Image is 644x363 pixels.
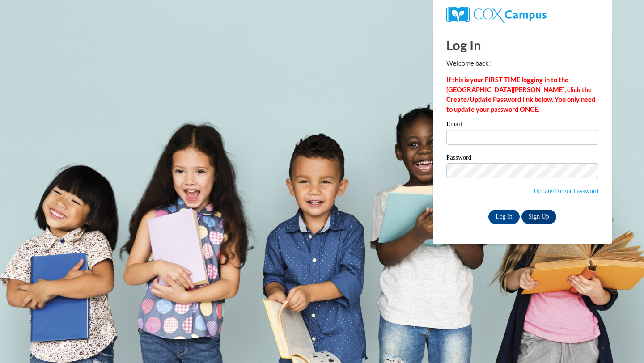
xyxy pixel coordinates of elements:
a: Sign Up [521,210,556,224]
a: Update/Forgot Password [534,187,598,194]
strong: If this is your FIRST TIME logging in to the [GEOGRAPHIC_DATA][PERSON_NAME], click the Create/Upd... [446,76,595,113]
label: Password [446,154,598,163]
input: Log In [488,210,520,224]
label: Email [446,121,598,130]
img: COX Campus [446,7,547,23]
p: Welcome back! [446,59,598,68]
a: COX Campus [446,7,598,23]
h1: Log In [446,36,598,54]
